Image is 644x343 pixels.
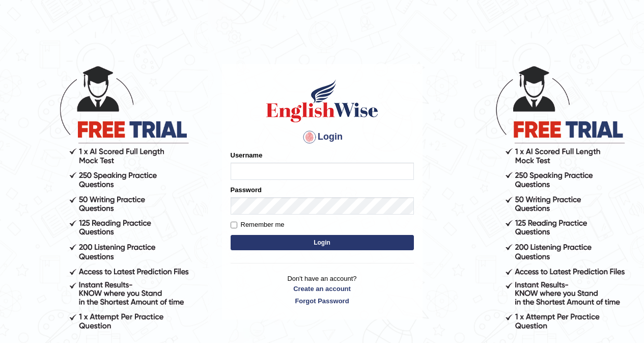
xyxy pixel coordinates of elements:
[231,129,414,145] h4: Login
[231,222,237,228] input: Remember me
[231,284,414,294] a: Create an account
[231,220,285,230] label: Remember me
[231,274,414,305] p: Don't have an account?
[231,150,263,160] label: Username
[231,235,414,250] button: Login
[264,78,380,124] img: Logo of English Wise sign in for intelligent practice with AI
[231,185,262,195] label: Password
[231,296,414,306] a: Forgot Password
